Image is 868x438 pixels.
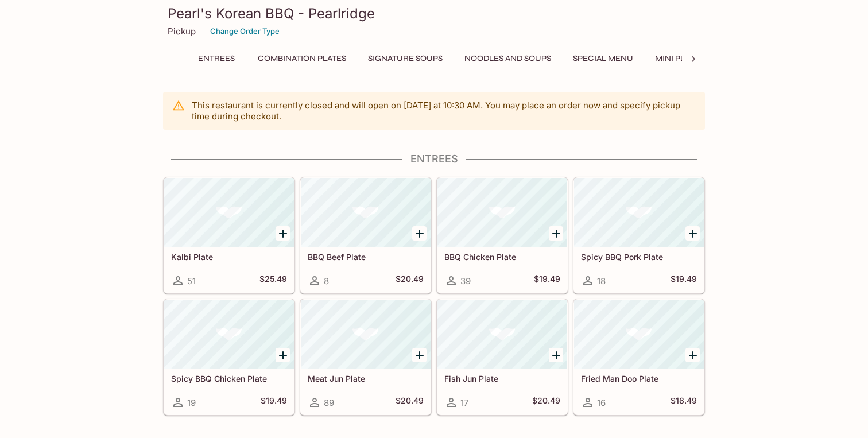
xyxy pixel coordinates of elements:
[308,252,424,262] h5: BBQ Beef Plate
[412,348,427,362] button: Add Meat Jun Plate
[308,374,424,383] h5: Meat Jun Plate
[301,300,431,369] div: Meat Jun Plate
[444,374,560,383] h5: Fish Jun Plate
[437,299,568,415] a: Fish Jun Plate17$20.49
[685,348,700,362] button: Add Fried Man Doo Plate
[301,178,431,247] div: BBQ Beef Plate
[187,276,196,286] span: 51
[460,397,468,408] span: 17
[259,274,287,288] h5: $25.49
[437,178,567,247] div: BBQ Chicken Plate
[573,299,704,415] a: Fried Man Doo Plate16$18.49
[164,299,294,415] a: Spicy BBQ Chicken Plate19$19.49
[437,300,567,369] div: Fish Jun Plate
[549,226,563,241] button: Add BBQ Chicken Plate
[171,252,287,262] h5: Kalbi Plate
[549,348,563,362] button: Add Fish Jun Plate
[324,276,329,286] span: 8
[444,252,560,262] h5: BBQ Chicken Plate
[396,274,424,288] h5: $20.49
[261,396,287,409] h5: $19.49
[205,22,285,40] button: Change Order Type
[300,177,431,293] a: BBQ Beef Plate8$20.49
[581,252,697,262] h5: Spicy BBQ Pork Plate
[276,226,290,241] button: Add Kalbi Plate
[458,51,557,67] button: Noodles and Soups
[574,300,704,369] div: Fried Man Doo Plate
[597,397,606,408] span: 16
[171,374,287,383] h5: Spicy BBQ Chicken Plate
[191,51,242,67] button: Entrees
[567,51,640,67] button: Special Menu
[362,51,449,67] button: Signature Soups
[251,51,352,67] button: Combination Plates
[534,274,560,288] h5: $19.49
[581,374,697,383] h5: Fried Man Doo Plate
[168,5,700,22] h3: Pearl's Korean BBQ - Pearlridge
[649,51,710,67] button: Mini Plates
[324,397,334,408] span: 89
[412,226,427,241] button: Add BBQ Beef Plate
[276,348,290,362] button: Add Spicy BBQ Chicken Plate
[573,177,704,293] a: Spicy BBQ Pork Plate18$19.49
[192,100,696,122] p: This restaurant is currently closed and will open on [DATE] at 10:30 AM . You may place an order ...
[685,226,700,241] button: Add Spicy BBQ Pork Plate
[574,178,704,247] div: Spicy BBQ Pork Plate
[164,178,294,247] div: Kalbi Plate
[396,396,424,409] h5: $20.49
[163,153,705,165] h4: Entrees
[300,299,431,415] a: Meat Jun Plate89$20.49
[671,274,697,288] h5: $19.49
[168,26,196,37] p: Pickup
[532,396,560,409] h5: $20.49
[164,300,294,369] div: Spicy BBQ Chicken Plate
[187,397,196,408] span: 19
[460,276,471,286] span: 39
[437,177,568,293] a: BBQ Chicken Plate39$19.49
[597,276,606,286] span: 18
[164,177,294,293] a: Kalbi Plate51$25.49
[671,396,697,409] h5: $18.49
